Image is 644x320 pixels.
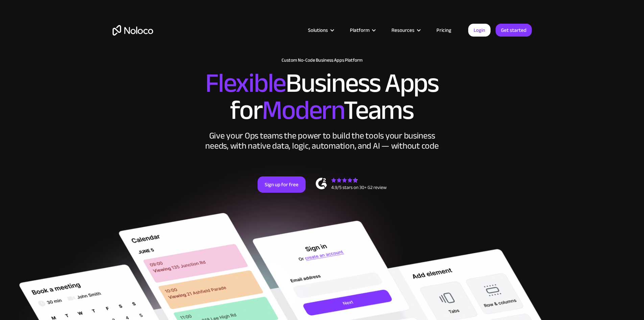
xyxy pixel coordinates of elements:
h2: Business Apps for Teams [113,70,532,124]
span: Modern [262,85,343,135]
div: Platform [341,26,383,35]
a: Login [468,24,491,37]
a: Sign up for free [258,176,306,193]
div: Solutions [308,26,328,35]
a: Pricing [428,26,460,35]
div: Platform [350,26,369,35]
div: Resources [391,26,414,35]
div: Solutions [300,26,341,35]
div: Give your Ops teams the power to build the tools your business needs, with native data, logic, au... [204,131,440,151]
span: Flexible [205,58,286,108]
a: Get started [496,24,532,37]
a: home [113,25,153,36]
div: Resources [383,26,428,35]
